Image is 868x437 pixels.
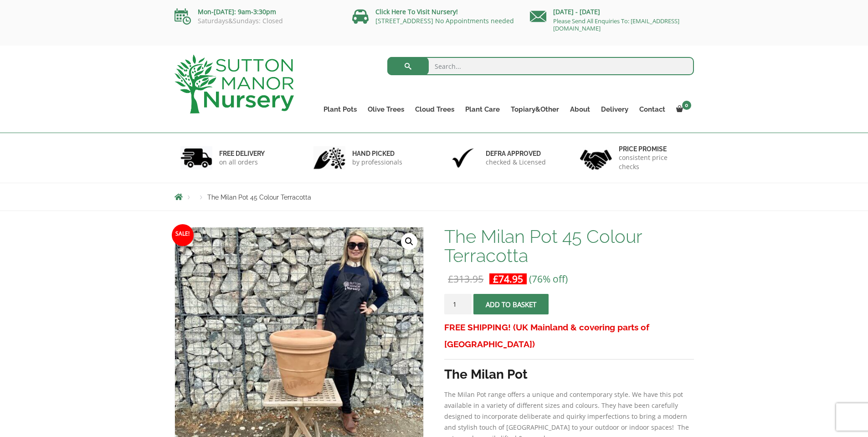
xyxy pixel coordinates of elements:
[175,193,694,201] nav: Breadcrumbs
[313,146,345,170] img: 2.jpg
[671,103,694,116] a: 0
[175,6,339,17] p: Mon-[DATE]: 9am-3:30pm
[493,272,498,285] span: £
[448,272,483,285] bdi: 313.95
[596,103,634,116] a: Delivery
[530,6,694,17] p: [DATE] - [DATE]
[219,158,265,167] p: on all orders
[529,272,568,285] span: (76% off)
[410,103,460,116] a: Cloud Trees
[447,146,479,170] img: 3.jpg
[444,294,472,314] input: Product quantity
[580,144,612,172] img: 4.jpg
[375,16,514,25] a: [STREET_ADDRESS] No Appointments needed
[207,194,311,201] span: The Milan Pot 45 Colour Terracotta
[682,101,691,110] span: 0
[175,55,294,113] img: logo
[219,149,265,158] h6: FREE DELIVERY
[444,367,528,382] strong: The Milan Pot
[175,17,339,25] p: Saturdays&Sundays: Closed
[619,145,688,153] h6: Price promise
[565,103,596,116] a: About
[362,103,410,116] a: Olive Trees
[444,319,693,353] h3: FREE SHIPPING! (UK Mainland & covering parts of [GEOGRAPHIC_DATA])
[375,7,458,16] a: Click Here To Visit Nursery!
[172,224,194,246] span: Sale!
[486,149,546,158] h6: Defra approved
[352,149,402,158] h6: hand picked
[553,17,679,32] a: Please Send All Enquiries To: [EMAIL_ADDRESS][DOMAIN_NAME]
[387,57,694,75] input: Search...
[352,158,402,167] p: by professionals
[460,103,505,116] a: Plant Care
[473,294,549,314] button: Add to basket
[444,227,693,265] h1: The Milan Pot 45 Colour Terracotta
[634,103,671,116] a: Contact
[619,153,688,171] p: consistent price checks
[493,272,523,285] bdi: 74.95
[401,233,417,250] a: View full-screen image gallery
[318,103,362,116] a: Plant Pots
[180,146,212,170] img: 1.jpg
[486,158,546,167] p: checked & Licensed
[448,272,453,285] span: £
[505,103,565,116] a: Topiary&Other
